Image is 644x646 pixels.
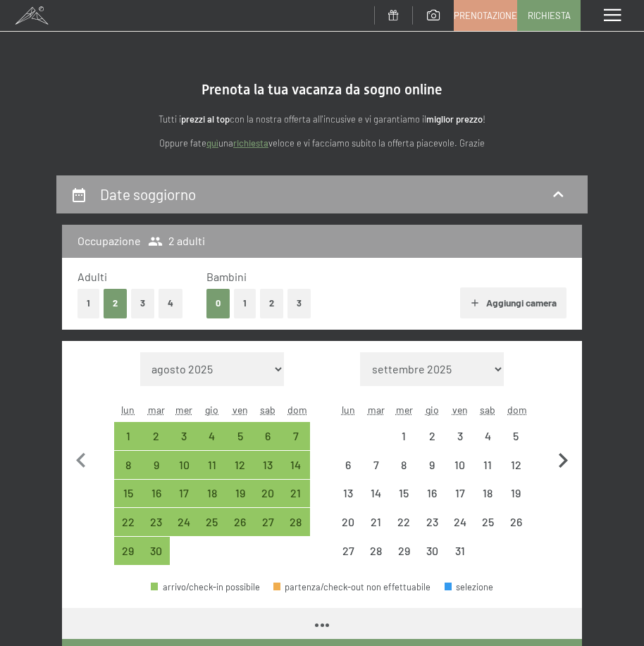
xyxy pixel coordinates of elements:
[502,451,530,479] div: Sun Oct 12 2025
[368,404,385,416] abbr: martedì
[142,537,171,565] div: arrivo/check-in possibile
[418,508,446,536] div: Thu Oct 23 2025
[233,404,248,416] abbr: venerdì
[116,430,141,456] div: 1
[260,289,283,318] button: 2
[114,480,142,508] div: Mon Sep 15 2025
[335,516,361,542] div: 20
[226,451,254,479] div: Fri Sep 12 2025
[474,480,502,508] div: arrivo/check-in non effettuabile
[131,289,154,318] button: 3
[334,508,362,536] div: Mon Oct 20 2025
[502,480,530,508] div: Sun Oct 19 2025
[228,459,253,485] div: 12
[447,459,473,485] div: 10
[287,404,307,416] abbr: domenica
[226,480,254,508] div: Fri Sep 19 2025
[142,508,171,536] div: arrivo/check-in possibile
[114,451,142,479] div: Mon Sep 08 2025
[503,430,528,456] div: 5
[419,516,445,542] div: 23
[226,422,254,450] div: arrivo/check-in possibile
[170,508,198,536] div: arrivo/check-in possibile
[362,508,390,536] div: arrivo/check-in non effettuabile
[254,451,282,479] div: arrivo/check-in possibile
[114,480,142,508] div: arrivo/check-in possibile
[199,487,225,513] div: 18
[334,451,362,479] div: Mon Oct 06 2025
[254,422,282,450] div: Sat Sep 06 2025
[228,430,253,456] div: 5
[364,516,389,542] div: 21
[364,459,389,485] div: 7
[144,545,169,571] div: 30
[364,545,389,571] div: 28
[474,480,502,508] div: Sat Oct 18 2025
[170,480,198,508] div: arrivo/check-in possibile
[226,480,254,508] div: arrivo/check-in possibile
[283,459,309,485] div: 14
[390,537,419,565] div: arrivo/check-in non effettuabile
[144,487,169,513] div: 16
[254,508,282,536] div: Sat Sep 27 2025
[390,451,419,479] div: Wed Oct 08 2025
[198,480,226,508] div: arrivo/check-in possibile
[446,537,474,565] div: Fri Oct 31 2025
[116,545,141,571] div: 29
[254,508,282,536] div: arrivo/check-in possibile
[390,451,419,479] div: arrivo/check-in non effettuabile
[445,583,494,592] div: selezione
[392,459,417,485] div: 8
[335,487,361,513] div: 13
[282,451,310,479] div: Sun Sep 14 2025
[273,583,431,592] div: partenza/check-out non effettuabile
[418,537,446,565] div: Thu Oct 30 2025
[335,459,361,485] div: 6
[142,537,171,565] div: Tue Sep 30 2025
[282,451,310,479] div: arrivo/check-in possibile
[418,451,446,479] div: Thu Oct 09 2025
[502,451,530,479] div: arrivo/check-in non effettuabile
[198,451,226,479] div: arrivo/check-in possibile
[260,404,275,416] abbr: sabato
[447,487,473,513] div: 17
[418,508,446,536] div: arrivo/check-in non effettuabile
[476,459,501,485] div: 11
[447,516,473,542] div: 24
[142,422,171,450] div: arrivo/check-in possibile
[446,480,474,508] div: Fri Oct 17 2025
[334,480,362,508] div: arrivo/check-in non effettuabile
[454,9,517,22] span: Prenotazione
[396,404,413,416] abbr: mercoledì
[171,487,197,513] div: 17
[114,537,142,565] div: arrivo/check-in possibile
[170,508,198,536] div: Wed Sep 24 2025
[144,516,169,542] div: 23
[392,545,417,571] div: 29
[255,459,280,485] div: 13
[255,487,280,513] div: 20
[419,459,445,485] div: 9
[66,352,96,566] button: Mese precedente
[282,422,310,450] div: arrivo/check-in possibile
[171,430,197,456] div: 3
[142,451,171,479] div: arrivo/check-in possibile
[116,459,141,485] div: 8
[254,422,282,450] div: arrivo/check-in possibile
[502,508,530,536] div: arrivo/check-in non effettuabile
[78,233,141,249] h3: Occupazione
[446,508,474,536] div: arrivo/check-in non effettuabile
[170,451,198,479] div: arrivo/check-in possibile
[334,537,362,565] div: arrivo/check-in non effettuabile
[255,430,280,456] div: 6
[502,422,530,450] div: arrivo/check-in non effettuabile
[198,508,226,536] div: arrivo/check-in possibile
[282,422,310,450] div: Sun Sep 07 2025
[460,287,566,318] button: Aggiungi camera
[170,422,198,450] div: arrivo/check-in possibile
[474,508,502,536] div: arrivo/check-in non effettuabile
[226,422,254,450] div: Fri Sep 05 2025
[364,487,389,513] div: 14
[502,480,530,508] div: arrivo/check-in non effettuabile
[142,480,171,508] div: Tue Sep 16 2025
